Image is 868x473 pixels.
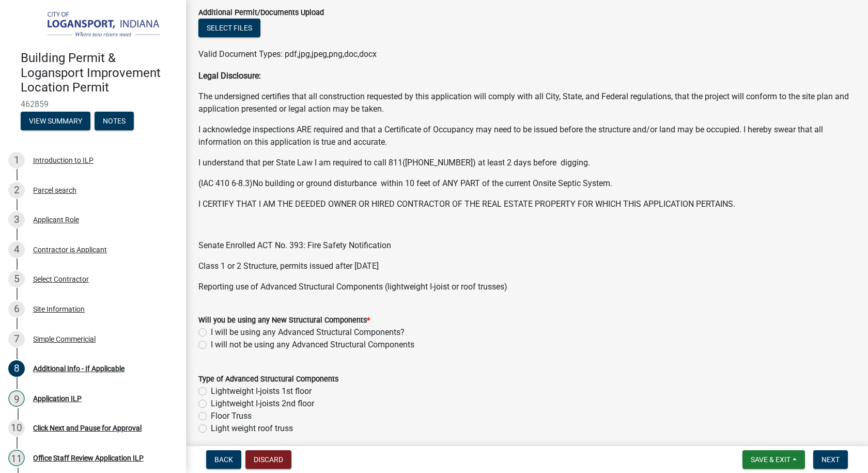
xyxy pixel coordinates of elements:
div: 1 [8,152,25,169]
label: Type of Advanced Structural Components [198,376,338,383]
div: Simple Commericial [33,335,96,343]
p: (IAC 410 6-8.3)No building or ground disturbance within 10 feet of ANY PART of the current Onsite... [198,177,856,190]
div: Site Information [33,306,85,313]
span: Back [214,455,233,464]
button: Back [206,450,241,469]
div: 4 [8,241,25,258]
div: 3 [8,211,25,228]
div: 8 [8,360,25,377]
button: Discard [245,450,291,469]
p: I understand that per State Law I am required to call 811([PHONE_NUMBER]) at least 2 days before ... [198,157,856,169]
button: View Summary [21,112,90,130]
div: Introduction to ILP [33,157,94,164]
h4: Building Permit & Logansport Improvement Location Permit [21,51,178,95]
div: 6 [8,301,25,317]
strong: Legal Disclosure: [198,71,261,81]
div: 5 [8,271,25,287]
button: Next [813,450,848,469]
p: The undersigned certifies that all construction requested by this application will comply with al... [198,90,856,115]
span: Valid Document Types: pdf,jpg,jpeg,png,doc,docx [198,49,377,59]
div: Application ILP [33,395,82,402]
div: 7 [8,331,25,347]
p: Senate Enrolled ACT No. 393: Fire Safety Notification [198,239,856,252]
div: Additional Info - If Applicable [33,365,125,372]
p: Reporting use of Advanced Structural Components (lightweight I-joist or roof trusses) [198,281,856,293]
button: Select files [198,19,260,37]
div: Contractor is Applicant [33,246,107,253]
p: I CERTIFY THAT I AM THE DEEDED OWNER OR HIRED CONTRACTOR OF THE REAL ESTATE PROPERTY FOR WHICH TH... [198,198,856,210]
div: Parcel search [33,187,76,194]
div: 11 [8,450,25,466]
label: Floor Truss [211,410,252,422]
div: Office Staff Review Application ILP [33,454,144,462]
label: Lightweight I-joists 2nd floor [211,398,314,410]
div: 2 [8,182,25,199]
wm-modal-confirm: Summary [21,117,90,126]
p: Class 1 or 2 Structure, permits issued after [DATE] [198,260,856,272]
label: Light weight roof truss [211,422,293,435]
label: Lightweight I-joists 1st floor [211,385,312,398]
div: Select Contractor [33,276,89,283]
div: Applicant Role [33,216,79,223]
span: Save & Exit [751,455,791,464]
span: Next [822,455,840,464]
div: Click Next and Pause for Approval [33,424,142,432]
label: I will not be using any Advanced Structural Components [211,339,414,351]
wm-modal-confirm: Notes [95,117,134,126]
img: City of Logansport, Indiana [21,11,169,40]
label: Will you be using any New Structural Components [198,317,370,324]
label: I will be using any Advanced Structural Components? [211,326,405,339]
button: Save & Exit [742,450,805,469]
div: 9 [8,390,25,407]
p: I acknowledge inspections ARE required and that a Certificate of Occupancy may need to be issued ... [198,124,856,148]
label: Additional Permit/Documents Upload [198,9,324,17]
button: Notes [95,112,134,130]
div: 10 [8,420,25,436]
span: 462859 [21,99,165,109]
